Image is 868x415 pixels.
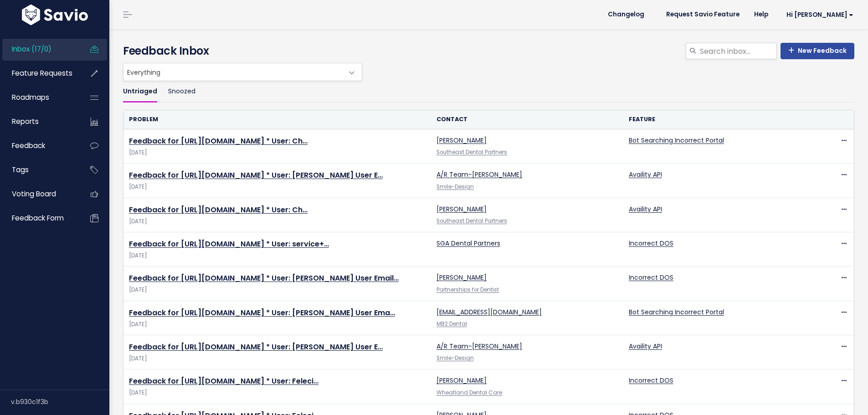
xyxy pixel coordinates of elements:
[123,43,854,59] h4: Feedback Inbox
[12,141,45,150] span: Feedback
[129,148,426,158] span: [DATE]
[129,342,383,352] a: Feedback for [URL][DOMAIN_NAME] * User: [PERSON_NAME] User E…
[437,170,522,179] a: A/R Team-[PERSON_NAME]
[437,389,502,396] a: Wheatland Dental Care
[781,43,854,59] a: New Feedback
[20,5,90,25] img: logo-white.9d6f32f41409.svg
[437,286,499,293] a: Partnerships for Dentist
[2,39,76,60] a: Inbox (17/0)
[699,43,777,59] input: Search inbox...
[437,217,507,225] a: Southeast Dental Partners
[129,182,426,192] span: [DATE]
[12,165,29,174] span: Tags
[11,390,109,414] div: v.b930c1f3b
[12,117,39,126] span: Reports
[629,170,662,179] a: Availity API
[129,205,308,215] a: Feedback for [URL][DOMAIN_NAME] * User: Ch…
[129,320,426,329] span: [DATE]
[629,205,662,214] a: Availity API
[437,136,487,145] a: [PERSON_NAME]
[629,307,724,317] a: Bot Searching Incorrect Portal
[129,376,318,386] a: Feedback for [URL][DOMAIN_NAME] * User: Feleci…
[12,213,64,223] span: Feedback form
[437,239,500,248] a: SGA Dental Partners
[2,159,76,180] a: Tags
[629,376,673,385] a: Incorrect DOS
[129,136,308,146] a: Feedback for [URL][DOMAIN_NAME] * User: Ch…
[437,354,474,362] a: Smile-Design
[12,44,51,54] span: Inbox (17/0)
[123,81,157,102] a: Untriaged
[437,273,487,282] a: [PERSON_NAME]
[123,110,431,129] th: Problem
[12,92,49,102] span: Roadmaps
[629,239,673,248] a: Incorrect DOS
[129,388,426,398] span: [DATE]
[659,8,747,21] a: Request Savio Feature
[437,320,467,328] a: MB2 Dental
[431,110,623,129] th: Contact
[2,184,76,205] a: Voting Board
[129,251,426,261] span: [DATE]
[12,68,72,78] span: Feature Requests
[2,135,76,156] a: Feedback
[123,81,854,102] ul: Filter feature requests
[776,8,861,22] a: Hi [PERSON_NAME]
[12,189,56,199] span: Voting Board
[629,273,673,282] a: Incorrect DOS
[129,273,399,283] a: Feedback for [URL][DOMAIN_NAME] * User: [PERSON_NAME] User Email…
[437,183,474,190] a: Smile-Design
[129,307,395,318] a: Feedback for [URL][DOMAIN_NAME] * User: [PERSON_NAME] User Ema…
[123,63,344,81] span: Everything
[437,205,487,214] a: [PERSON_NAME]
[129,285,426,295] span: [DATE]
[168,81,195,102] a: Snoozed
[129,217,426,226] span: [DATE]
[623,110,816,129] th: Feature
[437,149,507,156] a: Southeast Dental Partners
[629,136,724,145] a: Bot Searching Incorrect Portal
[437,307,542,317] a: [EMAIL_ADDRESS][DOMAIN_NAME]
[786,11,853,18] span: Hi [PERSON_NAME]
[2,87,76,108] a: Roadmaps
[129,170,383,180] a: Feedback for [URL][DOMAIN_NAME] * User: [PERSON_NAME] User E…
[123,63,362,81] span: Everything
[629,342,662,351] a: Availity API
[2,111,76,132] a: Reports
[747,8,776,21] a: Help
[129,354,426,364] span: [DATE]
[2,208,76,229] a: Feedback form
[2,63,76,84] a: Feature Requests
[437,342,522,351] a: A/R Team-[PERSON_NAME]
[129,239,329,249] a: Feedback for [URL][DOMAIN_NAME] * User: service+…
[437,376,487,385] a: [PERSON_NAME]
[608,11,644,18] span: Changelog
